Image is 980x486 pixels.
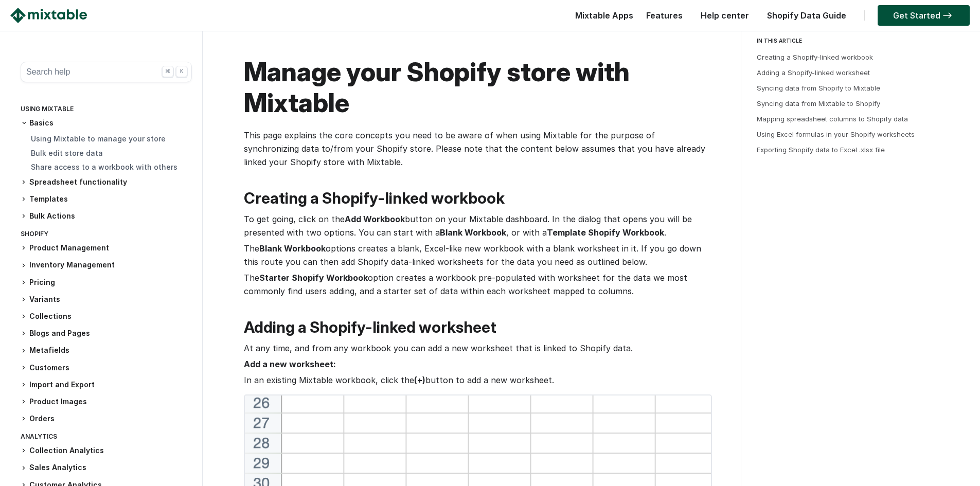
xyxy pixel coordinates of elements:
a: Mapping spreadsheet columns to Shopify data [757,115,908,123]
a: Bulk edit store data [31,149,103,157]
button: Search help ⌘ K [21,62,192,82]
h3: Pricing [21,277,192,288]
strong: Blank Workbook [440,227,506,238]
h3: Variants [21,294,192,305]
a: Using Mixtable to manage your store [31,134,166,143]
h3: Customers [21,363,192,373]
a: Get Started [878,5,970,26]
a: Syncing data from Shopify to Mixtable [757,84,880,92]
a: Shopify Data Guide [762,10,851,21]
strong: Template Shopify Workbook [547,227,664,238]
p: At any time, and from any workbook you can add a new worksheet that is linked to Shopify data. [244,341,710,355]
a: Exporting Shopify data to Excel .xlsx file [757,146,885,154]
h3: Inventory Management [21,260,192,271]
p: This page explains the core concepts you need to be aware of when using Mixtable for the purpose ... [244,129,710,169]
div: K [176,66,187,77]
h3: Import and Export [21,380,192,390]
div: Analytics [21,430,192,445]
div: Using Mixtable [21,103,192,118]
a: Adding a Shopify-linked worksheet [757,68,870,77]
strong: Add Workbook [345,214,405,224]
h3: Basics [21,118,192,128]
strong: (+) [414,375,425,385]
img: arrow-right.svg [940,12,954,19]
div: Mixtable Apps [570,8,633,28]
h2: Adding a Shopify-linked worksheet [244,318,710,336]
div: Shopify [21,228,192,243]
a: Share access to a workbook with others [31,163,177,171]
h3: Bulk Actions [21,211,192,222]
h3: Collections [21,311,192,322]
a: Using Excel formulas in your Shopify worksheets [757,130,915,138]
strong: Starter Shopify Workbook [259,273,368,283]
img: Mixtable logo [10,8,87,23]
h3: Product Management [21,243,192,254]
div: IN THIS ARTICLE [757,36,971,45]
a: Help center [696,10,754,21]
a: Syncing data from Mixtable to Shopify [757,99,880,107]
p: The options creates a blank, Excel-like new workbook with a blank worksheet in it. If you go down... [244,242,710,268]
h2: Creating a Shopify-linked workbook [244,189,710,207]
h3: Collection Analytics [21,445,192,456]
strong: Add а new worksheet: [244,359,336,369]
h3: Spreadsheet functionality [21,177,192,188]
div: ⌘ [162,66,173,77]
a: Features [641,10,688,21]
p: In an existing Mixtable workbook, click the button to add a new worksheet. [244,373,710,387]
p: The option creates a workbook pre-populated with worksheet for the data we most commonly find use... [244,271,710,298]
p: To get going, click on the button on your Mixtable dashboard. In the dialog that opens you will b... [244,212,710,239]
h3: Templates [21,194,192,205]
a: Creating a Shopify-linked workbook [757,53,873,61]
h3: Orders [21,413,192,424]
h1: Manage your Shopify store with Mixtable [244,57,710,118]
h3: Metafields [21,345,192,356]
strong: Blank Workbook [259,243,326,254]
h3: Blogs and Pages [21,328,192,339]
h3: Sales Analytics [21,462,192,473]
h3: Product Images [21,397,192,407]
